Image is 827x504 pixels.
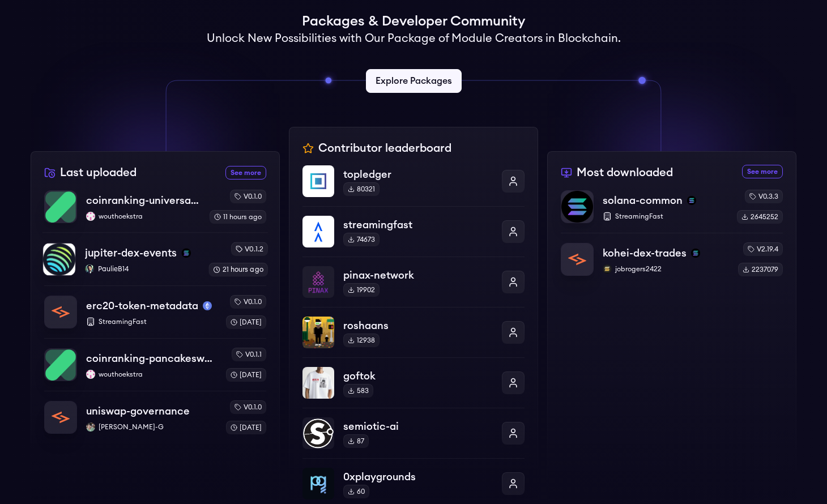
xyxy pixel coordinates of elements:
[86,298,198,314] p: erc20-token-metadata
[208,263,268,276] div: 21 hours ago
[226,368,266,382] div: [DATE]
[86,422,217,432] p: [PERSON_NAME]-G
[86,422,95,432] img: Aaditya-G
[85,264,94,274] img: PaulieB14
[302,165,334,197] img: topledger
[343,485,369,498] div: 60
[231,242,268,256] div: v0.1.2
[86,317,217,326] p: StreamingFast
[44,338,266,391] a: coinranking-pancakeswap-v3-forkscoinranking-pancakeswap-v3-forkswouthoekstrawouthoekstrav0.1.1[DATE]
[43,244,75,276] img: jupiter-dex-events
[302,317,334,348] img: roshaans
[86,212,201,221] p: wouthoekstra
[86,212,95,221] img: wouthoekstra
[603,245,687,261] p: kohei-dex-trades
[210,210,266,224] div: 11 hours ago
[343,233,380,246] div: 74673
[42,232,268,285] a: jupiter-dex-eventsjupiter-dex-eventssolanaPaulieB14PaulieB14v0.1.221 hours ago
[691,249,700,258] img: solana
[561,191,593,223] img: solana-common
[738,263,783,276] div: 2237079
[203,301,212,310] img: mainnet
[302,216,334,247] img: streamingfast
[302,266,334,298] img: pinax-network
[45,296,76,328] img: erc20-token-metadata
[343,283,380,297] div: 19902
[343,434,369,448] div: 87
[225,166,266,180] a: See more recently uploaded packages
[226,421,266,434] div: [DATE]
[343,318,493,334] p: roshaans
[343,334,380,347] div: 12938
[45,402,76,433] img: uniswap-governance
[302,417,334,449] img: semiotic-ai
[86,370,217,379] p: wouthoekstra
[343,166,493,182] p: topledger
[687,196,696,205] img: solana
[343,182,380,196] div: 80321
[737,210,783,224] div: 2645252
[230,190,266,203] div: v0.1.0
[603,264,729,274] p: jobrogers2422
[226,315,266,329] div: [DATE]
[302,468,334,499] img: 0xplaygrounds
[302,206,525,257] a: streamingfaststreamingfast74673
[343,384,373,398] div: 583
[44,190,266,233] a: coinranking-universal-dexcoinranking-universal-dexwouthoekstrawouthoekstrav0.1.011 hours ago
[302,357,525,408] a: goftokgoftok583
[302,367,334,399] img: goftok
[603,264,612,274] img: jobrogers2422
[561,233,783,276] a: kohei-dex-tradeskohei-dex-tradessolanajobrogers2422jobrogers2422v2.19.42237079
[366,69,462,93] a: Explore Packages
[86,351,217,366] p: coinranking-pancakeswap-v3-forks
[343,418,493,434] p: semiotic-ai
[745,190,783,203] div: v0.3.3
[232,348,266,361] div: v0.1.1
[603,193,683,208] p: solana-common
[302,12,525,31] h1: Packages & Developer Community
[302,165,525,206] a: topledgertopledger80321
[86,370,95,379] img: wouthoekstra
[230,400,266,414] div: v0.1.0
[44,391,266,434] a: uniswap-governanceuniswap-governanceAaditya-G[PERSON_NAME]-Gv0.1.0[DATE]
[85,245,177,261] p: jupiter-dex-events
[86,193,201,208] p: coinranking-universal-dex
[302,408,525,458] a: semiotic-aisemiotic-ai87
[343,217,493,233] p: streamingfast
[561,244,593,275] img: kohei-dex-trades
[302,307,525,357] a: roshaansroshaans12938
[561,190,783,233] a: solana-commonsolana-commonsolanaStreamingFastv0.3.32645252
[230,295,266,309] div: v0.1.0
[44,285,266,338] a: erc20-token-metadataerc20-token-metadatamainnetStreamingFastv0.1.0[DATE]
[743,242,783,256] div: v2.19.4
[85,264,199,274] p: PaulieB14
[343,469,493,485] p: 0xplaygrounds
[603,212,728,221] p: StreamingFast
[343,267,493,283] p: pinax-network
[207,31,621,46] h2: Unlock New Possibilities with Our Package of Module Creators in Blockchain.
[45,349,76,381] img: coinranking-pancakeswap-v3-forks
[343,368,493,384] p: goftok
[182,249,191,258] img: solana
[45,191,76,223] img: coinranking-universal-dex
[302,257,525,307] a: pinax-networkpinax-network19902
[742,165,783,178] a: See more most downloaded packages
[302,458,525,499] a: 0xplaygrounds0xplaygrounds60
[86,403,190,419] p: uniswap-governance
